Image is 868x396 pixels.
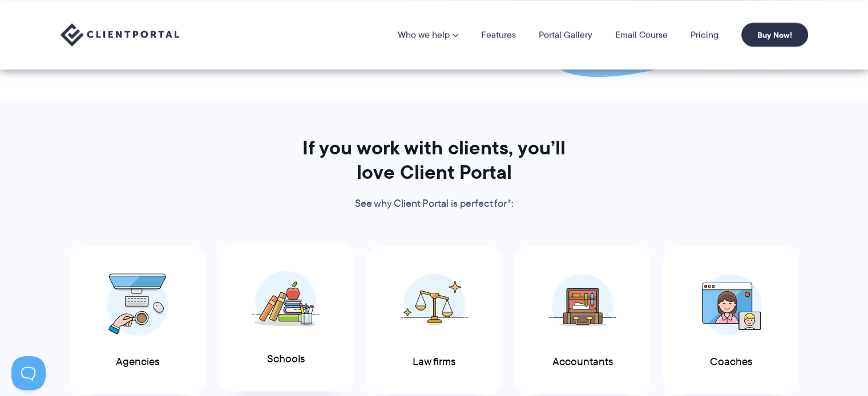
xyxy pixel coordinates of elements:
a: Law firms [366,246,502,395]
a: Pricing [691,30,718,39]
a: Coaches [663,246,799,395]
p: See why Client Portal is perfect for*: [287,195,582,213]
iframe: Toggle Customer Support [11,356,46,390]
a: Features [481,30,516,39]
a: Accountants [515,246,651,395]
a: Schools [218,243,354,392]
a: Portal Gallery [539,30,592,39]
span: Coaches [710,356,752,368]
a: Agencies [70,246,205,395]
span: Schools [267,353,305,365]
span: Agencies [116,356,159,368]
a: Who we help [398,30,458,39]
h2: If you work with clients, you’ll love Client Portal [287,136,582,185]
a: Email Course [615,30,668,39]
span: Accountants [552,356,613,368]
span: Law firms [413,356,455,368]
a: Buy Now! [741,23,808,47]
